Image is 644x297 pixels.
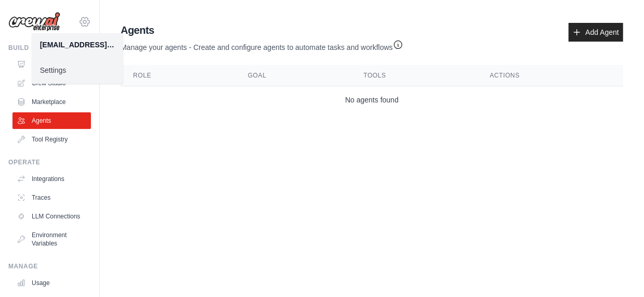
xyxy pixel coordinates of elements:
a: Tool Registry [12,131,91,148]
div: Operate [8,158,91,166]
img: Logo [8,12,60,32]
a: Integrations [12,171,91,187]
a: Usage [12,275,91,291]
th: Tools [351,65,477,86]
div: [EMAIL_ADDRESS][DOMAIN_NAME] [40,40,115,50]
h2: Agents [121,23,403,37]
a: Settings [32,61,123,80]
div: Manage [8,262,91,270]
div: Build [8,44,91,52]
th: Goal [235,65,351,86]
th: Role [121,65,235,86]
a: Environment Variables [12,227,91,252]
a: Agents [12,112,91,129]
th: Actions [477,65,623,86]
p: Manage your agents - Create and configure agents to automate tasks and workflows [121,37,403,53]
a: Add Agent [569,23,623,42]
td: No agents found [121,86,623,114]
a: Traces [12,189,91,206]
a: Automations [12,56,91,73]
a: Marketplace [12,94,91,110]
a: LLM Connections [12,208,91,225]
a: Crew Studio [12,75,91,92]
